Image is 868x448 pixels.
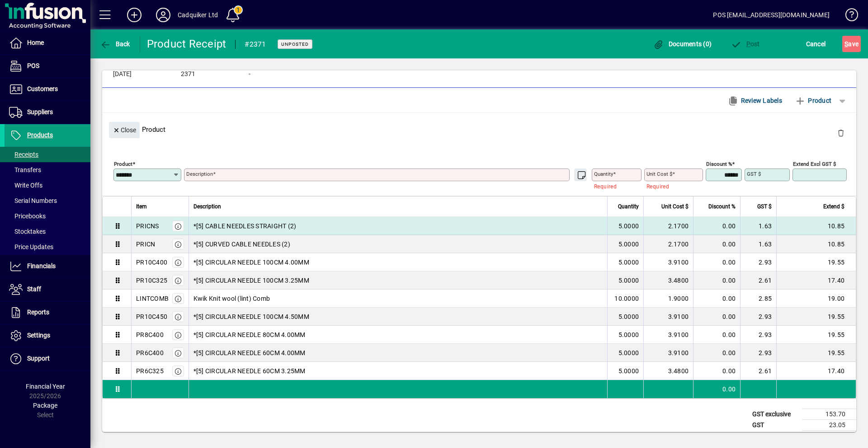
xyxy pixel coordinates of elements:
a: Settings [5,324,90,347]
button: Review Labels [724,92,786,109]
td: *[5] CABLE NEEDLES STRAIGHT (2) [189,217,608,235]
span: Unposted [281,41,309,47]
a: Transfers [5,162,90,178]
td: 2.93 [740,308,776,326]
td: 5.0000 [607,344,643,362]
span: Cancel [806,37,826,51]
span: Pricebooks [9,212,46,220]
a: Receipts [5,147,90,162]
td: 19.55 [776,344,856,362]
td: 5.0000 [607,235,643,253]
td: *[5] CIRCULAR NEEDLE 100CM 4.00MM [189,253,608,271]
td: 19.00 [776,289,856,308]
span: Serial Numbers [9,197,57,204]
a: Knowledge Base [839,2,857,31]
td: Kwik Knit wool (lint) Comb [189,289,608,308]
span: S [844,40,848,48]
mat-label: Extend excl GST $ [793,161,836,167]
td: 2.61 [740,362,776,380]
div: PR6C400 [136,348,164,357]
button: Delete [830,122,852,144]
td: 10.85 [776,235,856,253]
a: Support [5,347,90,370]
td: 0.00 [693,271,740,289]
button: Cancel [804,36,828,52]
span: Review Labels [727,93,782,108]
div: Cadquiker Ltd [178,8,218,22]
span: Home [27,39,44,46]
td: 0.00 [693,326,740,344]
td: *[5] CIRCULAR NEEDLE 100CM 3.25MM [189,271,608,289]
div: PR6C325 [136,366,164,376]
td: *[5] CIRCULAR NEEDLE 100CM 4.50MM [189,308,608,326]
td: 0.00 [693,289,740,308]
div: LINTCOMB [136,294,169,303]
button: Documents (0) [651,36,714,52]
div: PRICNS [136,222,159,231]
span: Settings [27,332,50,339]
td: 2.85 [740,289,776,308]
span: POS [27,62,39,69]
td: 1.63 [740,217,776,235]
span: - [249,71,250,78]
span: Reports [27,308,49,316]
span: 3.9100 [668,330,689,339]
td: *[5] CURVED CABLE NEEDLES (2) [189,235,608,253]
span: Back [100,40,130,48]
mat-label: Unit Cost $ [646,171,672,177]
td: 19.55 [776,308,856,326]
mat-error: Required [594,181,634,191]
span: Products [27,131,53,139]
a: Stocktakes [5,224,90,239]
span: 2.1700 [668,222,689,231]
span: 3.9100 [668,258,689,267]
td: 10.0000 [607,289,643,308]
td: 5.0000 [607,326,643,344]
td: *[5] CIRCULAR NEEDLE 80CM 4.00MM [189,326,608,344]
span: 1.9000 [668,294,689,303]
span: Financials [27,262,56,270]
td: 0.00 [693,217,740,235]
span: ost [731,40,760,48]
td: GST [748,420,802,431]
button: Back [98,36,132,52]
td: 5.0000 [607,271,643,289]
span: Discount % [708,202,736,212]
mat-label: Quantity [594,171,613,177]
span: 2.1700 [668,240,689,249]
td: 0.00 [693,344,740,362]
mat-label: Description [186,171,213,177]
span: Unit Cost $ [661,202,689,212]
td: *[5] CIRCULAR NEEDLE 60CM 4.00MM [189,344,608,362]
a: Home [5,32,90,54]
span: Quantity [618,202,639,212]
span: GST $ [757,202,772,212]
a: Price Updates [5,239,90,255]
div: Product Receipt [147,37,226,51]
a: Customers [5,78,90,101]
a: Write Offs [5,178,90,193]
span: Item [136,202,147,212]
span: Financial Year [26,383,65,390]
mat-error: Required [646,181,696,191]
td: 2.61 [740,271,776,289]
mat-label: Discount % [706,161,732,167]
mat-label: Product [114,161,132,167]
a: Staff [5,278,90,301]
div: POS [EMAIL_ADDRESS][DOMAIN_NAME] [713,8,830,22]
span: 3.9100 [668,348,689,357]
div: PRICN [136,240,155,249]
span: Close [113,123,136,138]
a: Suppliers [5,101,90,124]
span: Stocktakes [9,228,46,235]
td: 5.0000 [607,217,643,235]
button: Close [109,122,140,138]
div: PR8C400 [136,330,164,339]
td: 0.00 [693,308,740,326]
div: PR10C325 [136,276,167,285]
td: 5.0000 [607,308,643,326]
span: Customers [27,85,58,92]
td: 0.00 [693,380,740,398]
td: 1.63 [740,235,776,253]
a: POS [5,55,90,77]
